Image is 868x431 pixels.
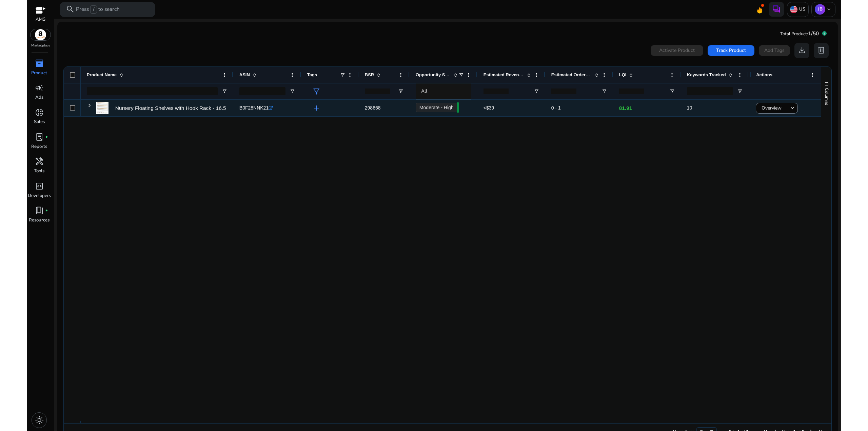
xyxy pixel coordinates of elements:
[35,416,44,425] span: light_mode
[484,105,494,111] span: <$39
[76,5,120,14] p: Press to search
[31,70,47,77] p: Product
[239,87,285,95] input: ASIN Filter Input
[96,102,108,114] img: 41FYT-qJozL._AC_US100_.jpg
[28,193,51,199] p: Developers
[619,72,627,77] span: LQI
[307,72,317,77] span: Tags
[737,89,743,94] button: Open Filter Menu
[312,87,321,96] span: filter_alt
[31,29,51,40] img: amazon.svg
[398,89,403,94] button: Open Filter Menu
[534,89,539,94] button: Open Filter Menu
[312,104,321,113] span: add
[797,6,805,13] p: US
[31,43,50,48] p: Marketplace
[45,209,48,212] span: fiber_manual_record
[239,105,269,111] span: B0F28NNK21
[27,205,51,229] a: book_4fiber_manual_recordResources
[619,101,675,115] p: 81.91
[687,72,726,77] span: Keywords Tracked
[27,106,51,131] a: donut_smallSales
[551,105,561,111] span: 0 - 1
[365,72,374,77] span: BSR
[115,101,262,115] p: Nursery Floating Shelves with Hook Rack - 16.5 inch, Set of 4...
[36,16,46,23] p: AMS
[35,157,44,166] span: handyman
[551,72,592,77] span: Estimated Orders/Day
[687,105,692,111] span: 10
[29,217,50,224] p: Resources
[669,89,675,94] button: Open Filter Menu
[27,131,51,156] a: lab_profilefiber_manual_recordReports
[27,82,51,106] a: campaignAds
[789,105,796,112] mat-icon: keyboard_arrow_down
[35,182,44,191] span: code_blocks
[824,88,830,105] span: Columns
[797,46,806,55] span: download
[35,83,44,92] span: campaign
[87,87,218,95] input: Product Name Filter Input
[239,72,250,77] span: ASIN
[601,89,607,94] button: Open Filter Menu
[794,43,809,58] button: download
[826,6,832,13] span: keyboard_arrow_down
[416,103,457,112] a: Moderate - High
[66,5,75,14] span: search
[35,133,44,141] span: lab_profile
[484,72,524,77] span: Estimated Revenue/Day
[416,72,451,77] span: Opportunity Score
[421,88,427,94] span: All
[90,5,97,14] span: /
[290,89,295,94] button: Open Filter Menu
[45,136,48,139] span: fiber_manual_record
[34,119,45,125] p: Sales
[716,47,746,54] span: Track Product
[35,206,44,215] span: book_4
[34,168,44,175] p: Tools
[31,143,47,150] p: Reports
[365,105,381,111] span: 298668
[808,30,819,37] span: 1/50
[756,103,787,114] button: Overview
[790,6,797,13] img: us.svg
[708,45,754,56] button: Track Product
[815,4,825,15] p: JB
[27,156,51,180] a: handymanTools
[87,72,117,77] span: Product Name
[756,72,772,77] span: Actions
[457,102,459,113] span: 60.90
[687,87,733,95] input: Keywords Tracked Filter Input
[35,59,44,68] span: inventory_2
[35,108,44,117] span: donut_small
[222,89,227,94] button: Open Filter Menu
[27,58,51,82] a: inventory_2Product
[762,101,782,115] span: Overview
[780,31,808,37] span: Total Product:
[35,94,43,101] p: Ads
[27,180,51,204] a: code_blocksDevelopers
